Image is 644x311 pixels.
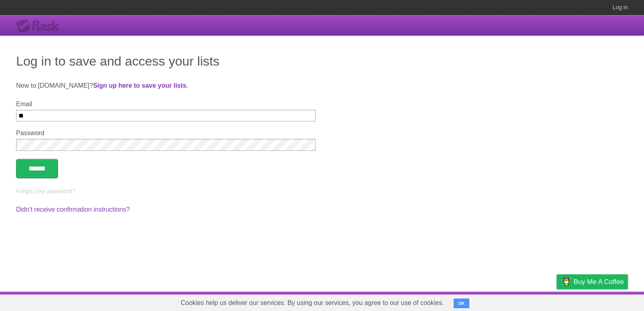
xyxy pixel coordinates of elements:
[519,294,537,309] a: Terms
[16,130,316,137] label: Password
[546,294,567,309] a: Privacy
[173,295,452,311] span: Cookies help us deliver our services. By using our services, you agree to our use of cookies.
[16,206,130,213] a: Didn't receive confirmation instructions?
[16,19,64,33] div: Flask
[16,188,75,194] a: Forgot your password?
[574,275,624,289] span: Buy me a coffee
[561,275,572,288] img: Buy me a coffee
[454,299,469,308] button: OK
[557,274,628,289] a: Buy me a coffee
[476,294,509,309] a: Developers
[450,294,466,309] a: About
[577,294,628,309] a: Suggest a feature
[93,82,186,89] a: Sign up here to save your lists
[16,81,628,91] p: New to [DOMAIN_NAME]? .
[16,51,628,71] h1: Log in to save and access your lists
[16,101,316,108] label: Email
